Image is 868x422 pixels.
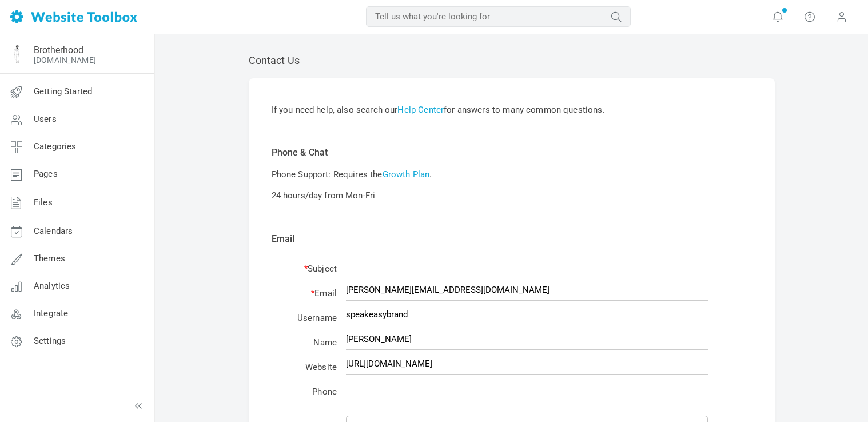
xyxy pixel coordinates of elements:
[34,169,58,179] span: Pages
[272,255,343,280] td: Subject
[34,114,57,124] span: Users
[34,226,73,236] span: Calendars
[249,54,775,67] h2: Contact Us
[7,45,26,63] img: Facebook%20Profile%20Pic%20Guy%20Blue%20Best.png
[272,280,343,304] td: Email
[34,308,68,319] span: Integrate
[34,253,65,264] span: Themes
[34,281,70,291] span: Analytics
[272,169,752,181] p: Phone Support: Requires the .
[34,86,92,97] span: Getting Started
[272,104,752,116] p: If you need help, also search our for answers to many common questions.
[272,232,752,246] p: Email
[366,6,631,27] input: Tell us what you're looking for
[272,378,343,403] td: Phone
[272,190,752,202] p: 24 hours/day from Mon-Fri
[272,353,343,378] td: Website
[34,336,66,346] span: Settings
[34,55,96,65] a: [DOMAIN_NAME]
[272,304,343,329] td: Username
[397,105,444,115] a: Help Center
[34,45,83,55] a: Brotherhood
[272,146,752,160] p: Phone & Chat
[34,141,77,152] span: Categories
[383,169,430,180] a: Growth Plan
[34,197,53,208] span: Files
[272,329,343,353] td: Name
